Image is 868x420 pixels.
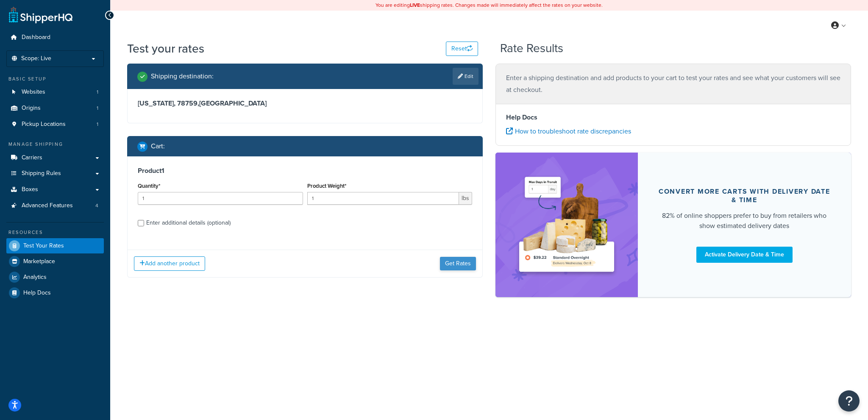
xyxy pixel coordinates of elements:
[6,166,104,181] a: Shipping Rules
[6,141,104,148] div: Manage Shipping
[514,165,620,284] img: feature-image-ddt-36eae7f7280da8017bfb280eaccd9c446f90b1fe08728e4019434db127062ab4.png
[22,154,42,161] span: Carriers
[97,121,98,128] span: 1
[307,192,459,205] input: 0.00
[138,99,472,108] h3: [US_STATE], 78759 , [GEOGRAPHIC_DATA]
[138,183,160,189] label: Quantity*
[838,390,860,412] button: Open Resource Center
[6,117,104,132] li: Pickup Locations
[6,30,104,45] a: Dashboard
[97,89,98,96] span: 1
[151,72,214,80] h2: Shipping destination :
[500,42,563,55] h2: Rate Results
[22,186,38,193] span: Boxes
[6,100,104,116] a: Origins1
[97,105,98,112] span: 1
[506,112,840,122] h4: Help Docs
[6,182,104,197] a: Boxes
[146,217,231,229] div: Enter additional details (optional)
[22,34,50,41] span: Dashboard
[151,142,165,150] h2: Cart :
[127,40,204,57] h1: Test your rates
[506,72,840,96] p: Enter a shipping destination and add products to your cart to test your rates and see what your c...
[6,84,104,100] a: Websites1
[22,170,61,177] span: Shipping Rules
[22,89,45,96] span: Websites
[453,68,479,85] a: Edit
[459,192,472,205] span: lbs
[6,198,104,214] li: Advanced Features
[23,289,51,297] span: Help Docs
[95,202,98,209] span: 4
[6,150,104,166] a: Carriers
[6,198,104,214] a: Advanced Features4
[440,257,476,270] button: Get Rates
[658,211,831,231] div: 82% of online shoppers prefer to buy from retailers who show estimated delivery dates
[6,285,104,300] a: Help Docs
[446,42,478,56] button: Reset
[6,117,104,132] a: Pickup Locations1
[23,274,47,281] span: Analytics
[22,202,73,209] span: Advanced Features
[6,270,104,285] a: Analytics
[6,229,104,236] div: Resources
[23,258,55,265] span: Marketplace
[6,84,104,100] li: Websites
[696,247,793,263] a: Activate Delivery Date & Time
[23,242,64,250] span: Test Your Rates
[6,100,104,116] li: Origins
[138,220,144,226] input: Enter additional details (optional)
[307,183,346,189] label: Product Weight*
[6,238,104,253] a: Test Your Rates
[134,256,205,271] button: Add another product
[138,192,303,205] input: 0
[22,105,41,112] span: Origins
[138,167,472,175] h3: Product 1
[506,126,631,136] a: How to troubleshoot rate discrepancies
[22,121,66,128] span: Pickup Locations
[658,187,831,204] div: Convert more carts with delivery date & time
[6,75,104,83] div: Basic Setup
[410,1,420,9] b: LIVE
[21,55,51,62] span: Scope: Live
[6,254,104,269] a: Marketplace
